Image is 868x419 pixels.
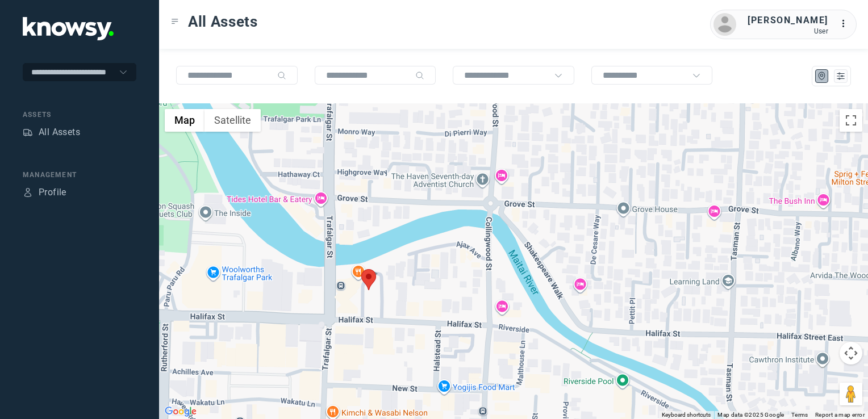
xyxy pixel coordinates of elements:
div: Management [23,170,136,180]
span: Map data ©2025 Google [717,412,784,418]
button: Keyboard shortcuts [662,411,711,419]
button: Show satellite imagery [205,109,261,132]
img: avatar.png [713,13,736,36]
div: : [840,17,853,31]
div: Assets [23,110,136,120]
div: List [836,71,846,81]
tspan: ... [840,19,852,28]
div: Search [277,71,286,80]
div: Assets [23,127,33,137]
div: User [748,27,828,35]
button: Show street map [165,109,205,132]
div: : [840,17,853,32]
a: AssetsAll Assets [23,125,80,139]
button: Drag Pegman onto the map to open Street View [840,383,862,405]
a: Open this area in Google Maps (opens a new window) [162,404,199,419]
div: Profile [39,186,66,199]
div: All Assets [39,125,80,139]
div: Profile [23,187,33,198]
a: ProfileProfile [23,186,66,199]
div: Toggle Menu [171,18,179,26]
div: Search [415,71,424,80]
div: Map [817,71,827,81]
button: Toggle fullscreen view [840,109,862,132]
a: Report a map error [815,412,865,418]
button: Map camera controls [840,342,862,364]
a: Terms (opens in new tab) [791,412,808,418]
img: Application Logo [23,17,114,40]
div: [PERSON_NAME] [748,14,828,27]
img: Google [162,404,199,419]
span: All Assets [188,11,258,32]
